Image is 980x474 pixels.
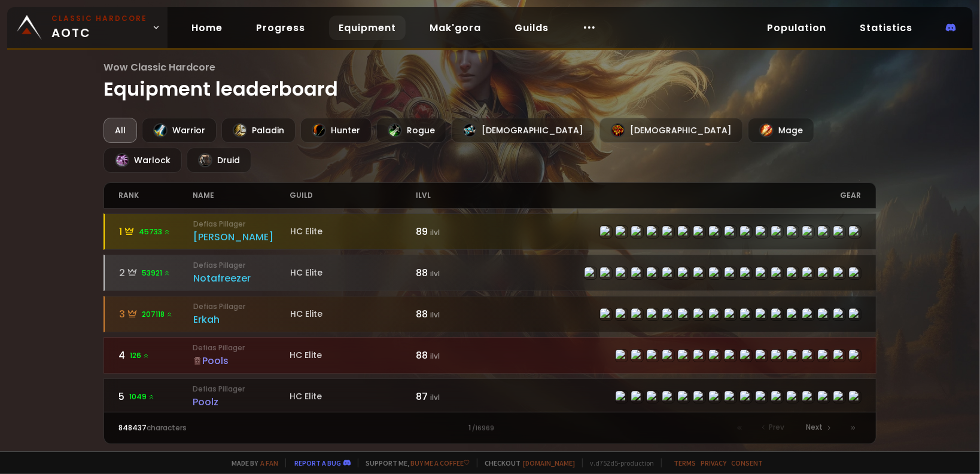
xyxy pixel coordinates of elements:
[305,423,676,433] div: 1
[51,13,147,42] span: AOTC
[104,213,876,250] a: 145733 Defias Pillager[PERSON_NAME]HC Elite89 ilvlitem-22498item-23057item-22499item-4335item-224...
[104,60,876,103] h1: Equipment leaderboard
[290,390,416,403] div: HC Elite
[104,296,876,332] a: 3207118 Defias PillagerErkahHC Elite88 ilvlitem-22498item-23057item-22983item-17723item-22496item...
[477,458,575,467] span: Checkout
[300,118,372,143] div: Hunter
[104,118,137,143] div: All
[260,458,278,467] a: a fan
[769,422,785,433] span: Prev
[129,392,155,402] span: 1049
[118,423,304,433] div: characters
[473,424,495,433] small: / 16969
[224,458,278,467] span: Made by
[451,118,595,143] div: [DEMOGRAPHIC_DATA]
[420,16,491,40] a: Mak'gora
[193,342,290,353] small: Defias Pillager
[701,458,726,467] a: Privacy
[193,384,290,395] small: Defias Pillager
[410,458,470,467] a: Buy me a coffee
[505,16,558,40] a: Guilds
[130,350,150,361] span: 126
[7,7,168,48] a: Classic HardcoreAOTC
[119,224,193,239] div: 1
[430,310,440,320] small: ilvl
[416,389,490,404] div: 87
[294,458,341,467] a: Report a bug
[430,351,440,361] small: ilvl
[329,16,406,40] a: Equipment
[104,60,876,75] span: Wow Classic Hardcore
[119,307,193,322] div: 3
[193,230,290,244] div: [PERSON_NAME]
[104,148,182,173] div: Warlock
[376,118,446,143] div: Rogue
[416,224,490,239] div: 89
[221,118,296,143] div: Paladin
[182,16,232,40] a: Home
[139,227,171,237] span: 45733
[290,267,416,279] div: HC Elite
[104,337,876,374] a: 4126 Defias PillagerPoolsHC Elite88 ilvlitem-22506item-22943item-22507item-22504item-22510item-22...
[193,219,290,230] small: Defias Pillager
[430,268,440,279] small: ilvl
[104,255,876,291] a: 253921 Defias PillagerNotafreezerHC Elite88 ilvlitem-22498item-23057item-22983item-2575item-22496...
[118,348,193,363] div: 4
[118,183,193,208] div: rank
[193,395,290,409] div: Poolz
[416,348,490,363] div: 88
[731,458,763,467] a: Consent
[193,312,290,327] div: Erkah
[142,118,217,143] div: Warrior
[582,458,654,467] span: v. d752d5 - production
[599,118,743,143] div: [DEMOGRAPHIC_DATA]
[193,301,290,312] small: Defias Pillager
[193,183,290,208] div: name
[806,422,823,433] span: Next
[358,458,470,467] span: Support me,
[51,13,147,24] small: Classic Hardcore
[193,271,290,286] div: Notafreezer
[193,353,290,368] div: Pools
[142,268,171,279] span: 53921
[416,265,490,280] div: 88
[290,349,416,362] div: HC Elite
[290,225,416,238] div: HC Elite
[757,16,836,40] a: Population
[104,378,876,415] a: 51049 Defias PillagerPoolzHC Elite87 ilvlitem-22506item-22943item-22507item-22504item-22510item-2...
[118,389,193,404] div: 5
[674,458,696,467] a: Terms
[416,183,490,208] div: ilvl
[118,423,147,433] span: 848437
[246,16,315,40] a: Progress
[416,307,490,322] div: 88
[430,392,440,402] small: ilvl
[142,309,173,320] span: 207118
[490,183,862,208] div: gear
[430,227,440,237] small: ilvl
[850,16,922,40] a: Statistics
[193,260,290,271] small: Defias Pillager
[119,265,193,280] div: 2
[187,148,251,173] div: Druid
[523,458,575,467] a: [DOMAIN_NAME]
[290,183,416,208] div: guild
[748,118,814,143] div: Mage
[290,308,416,320] div: HC Elite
